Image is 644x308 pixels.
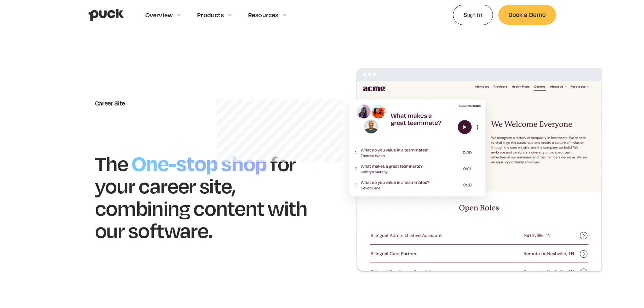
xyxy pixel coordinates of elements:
[95,150,128,176] h1: The
[95,99,309,107] div: Career Site
[128,148,270,177] h1: One-stop shop
[453,5,493,25] a: Sign In
[248,11,279,19] div: Resources
[145,11,173,19] div: Overview
[197,11,224,19] div: Products
[498,5,556,24] a: Book a Demo
[95,150,307,242] h1: for your career site, combining content with our software.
